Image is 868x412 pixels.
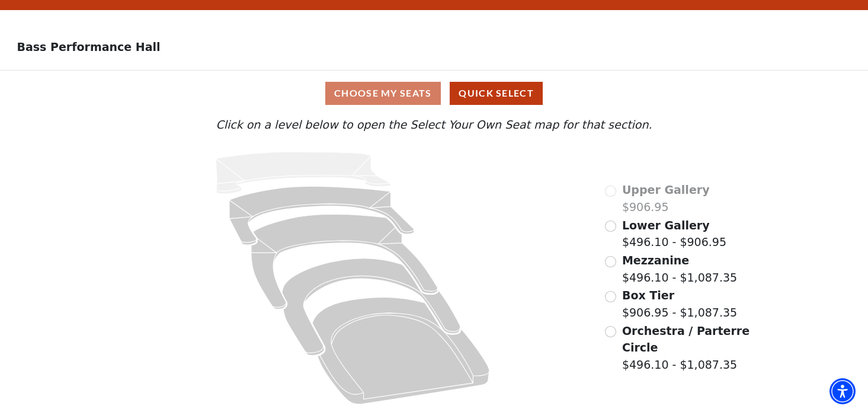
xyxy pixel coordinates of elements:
[605,326,616,337] input: Orchestra / Parterre Circle$496.10 - $1,087.35
[622,181,710,215] label: $906.95
[117,116,751,133] p: Click on a level below to open the Select Your Own Seat map for that section.
[622,217,726,251] label: $496.10 - $906.95
[312,298,489,404] path: Orchestra / Parterre Circle - Seats Available: 9
[229,186,414,245] path: Lower Gallery - Seats Available: 101
[622,254,689,267] span: Mezzanine
[622,289,674,302] span: Box Tier
[622,219,710,232] span: Lower Gallery
[622,324,750,354] span: Orchestra / Parterre Circle
[622,183,710,196] span: Upper Gallery
[829,378,856,404] div: Accessibility Menu
[622,252,737,286] label: $496.10 - $1,087.35
[216,152,390,194] path: Upper Gallery - Seats Available: 0
[622,322,751,373] label: $496.10 - $1,087.35
[605,256,616,267] input: Mezzanine$496.10 - $1,087.35
[605,221,616,232] input: Lower Gallery$496.10 - $906.95
[622,287,737,321] label: $906.95 - $1,087.35
[450,82,543,105] button: Quick Select
[605,291,616,302] input: Box Tier$906.95 - $1,087.35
